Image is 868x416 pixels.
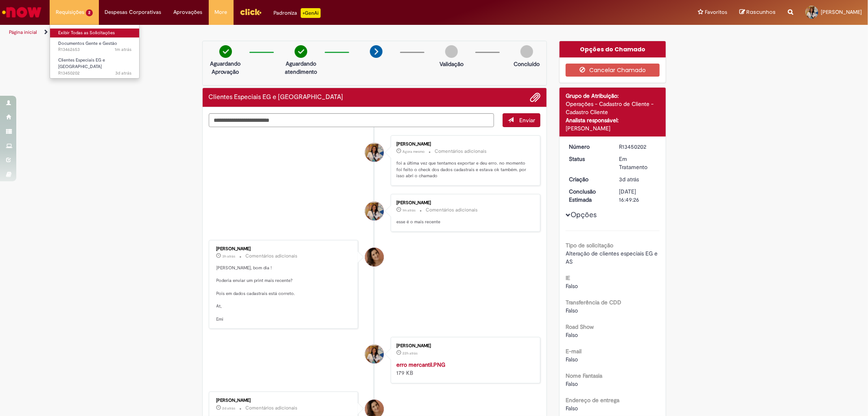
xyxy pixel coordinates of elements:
[563,155,613,163] dt: Status
[115,70,131,76] span: 3d atrás
[402,149,424,154] span: Agora mesmo
[56,8,84,16] span: Requisições
[566,307,578,314] span: Falso
[530,92,540,103] button: Adicionar anexos
[216,398,352,403] div: [PERSON_NAME]
[1,4,43,20] img: ServiceNow
[206,59,245,76] p: Aguardando Aprovação
[566,242,613,249] b: Tipo de solicitação
[223,254,236,259] time: 29/08/2025 11:14:57
[50,24,140,79] ul: Requisições
[50,29,140,37] a: Exibir Todas as Solicitações
[223,406,236,411] span: 2d atrás
[402,208,415,213] span: 1m atrás
[396,200,532,205] div: [PERSON_NAME]
[566,356,578,363] span: Falso
[402,351,418,356] time: 28/08/2025 16:51:07
[619,143,657,151] div: R13450202
[216,247,352,251] div: [PERSON_NAME]
[619,176,639,183] span: 3d atrás
[566,331,578,339] span: Falso
[566,299,621,306] b: Transferência de CDD
[223,254,236,259] span: 3h atrás
[365,345,384,363] div: Larissa Fernandes Correia Menezes
[566,100,660,116] div: Operações - Cadastro de Cliente - Cadastro Cliente
[821,9,862,15] span: [PERSON_NAME]
[560,41,666,57] div: Opções do Chamado
[426,207,478,214] small: Comentários adicionais
[619,187,657,204] div: [DATE] 16:49:26
[435,148,487,155] small: Comentários adicionais
[240,6,262,18] img: click_logo_yellow_360x200.png
[396,343,532,348] div: [PERSON_NAME]
[215,8,227,16] span: More
[563,143,613,151] dt: Número
[246,405,298,412] small: Comentários adicionais
[514,60,540,68] p: Concluído
[445,45,458,58] img: img-circle-grey.png
[566,405,578,412] span: Falso
[396,160,532,179] p: foi a última vez que tentamos exportar e deu erro. no momento foi feito o check dos dados cadastr...
[566,396,619,404] b: Endereço de entrega
[115,46,131,53] span: 1m atrás
[50,39,140,54] a: Aberto R13462653 : Documentos Gente e Gestão
[566,92,660,100] div: Grupo de Atribuição:
[746,8,776,16] span: Rascunhos
[58,40,117,46] span: Documentos Gente e Gestão
[274,8,321,18] div: Padroniza
[619,175,657,183] div: 26/08/2025 18:27:18
[402,149,424,154] time: 29/08/2025 14:28:43
[566,380,578,387] span: Falso
[566,323,594,330] b: Road Show
[619,155,657,171] div: Em Tratamento
[209,113,494,127] textarea: Digite sua mensagem aqui...
[566,124,660,132] div: [PERSON_NAME]
[402,351,418,356] span: 22h atrás
[439,60,464,68] p: Validação
[739,9,776,16] a: Rascunhos
[86,9,93,16] span: 2
[365,143,384,162] div: Larissa Fernandes Correia Menezes
[566,250,659,265] span: Alteração de clientes especiais EG e AS
[396,219,532,225] p: esse é o mais recente
[520,45,533,58] img: img-circle-grey.png
[566,116,660,124] div: Analista responsável:
[396,361,445,368] a: erro mercantil.PNG
[9,29,37,35] a: Página inicial
[115,70,131,76] time: 26/08/2025 18:27:19
[396,361,532,377] div: 179 KB
[50,56,140,73] a: Aberto R13450202 : Clientes Especiais EG e AS
[402,208,415,213] time: 29/08/2025 14:27:57
[566,274,570,282] b: IE
[503,113,540,127] button: Enviar
[105,8,162,16] span: Despesas Corporativas
[566,282,578,290] span: Falso
[365,248,384,266] div: Emiliane Dias De Souza
[566,348,582,355] b: E-mail
[58,46,131,53] span: R13462653
[6,25,573,40] ul: Trilhas de página
[566,372,602,379] b: Nome Fantasia
[174,8,203,16] span: Aprovações
[365,202,384,220] div: Larissa Fernandes Correia Menezes
[295,45,307,58] img: check-circle-green.png
[115,46,131,53] time: 29/08/2025 14:27:30
[246,253,298,260] small: Comentários adicionais
[563,175,613,183] dt: Criação
[58,57,105,70] span: Clientes Especiais EG e [GEOGRAPHIC_DATA]
[209,94,343,101] h2: Clientes Especiais EG e AS Histórico de tíquete
[396,142,532,147] div: [PERSON_NAME]
[619,176,639,183] time: 26/08/2025 18:27:18
[223,406,236,411] time: 27/08/2025 17:14:41
[566,64,660,77] button: Cancelar Chamado
[281,59,321,76] p: Aguardando atendimento
[216,265,352,322] p: [PERSON_NAME], bom dia ! Poderia enviar um print mais recente? Pois em dados cadastrais está corr...
[301,8,321,18] p: +GenAi
[519,117,535,124] span: Enviar
[563,187,613,204] dt: Conclusão Estimada
[219,45,232,58] img: check-circle-green.png
[705,8,727,16] span: Favoritos
[58,70,131,77] span: R13450202
[370,45,383,58] img: arrow-next.png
